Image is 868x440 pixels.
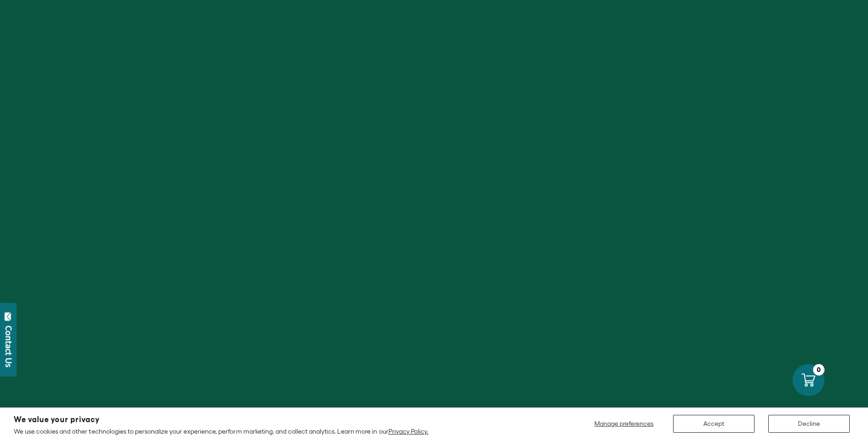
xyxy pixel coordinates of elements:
[673,415,755,433] button: Accept
[768,415,850,433] button: Decline
[813,364,825,376] div: 0
[589,415,659,433] button: Manage preferences
[14,416,428,424] h2: We value your privacy
[388,428,428,435] a: Privacy Policy.
[4,326,13,367] div: Contact Us
[594,420,653,427] span: Manage preferences
[14,427,428,435] p: We use cookies and other technologies to personalize your experience, perform marketing, and coll...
